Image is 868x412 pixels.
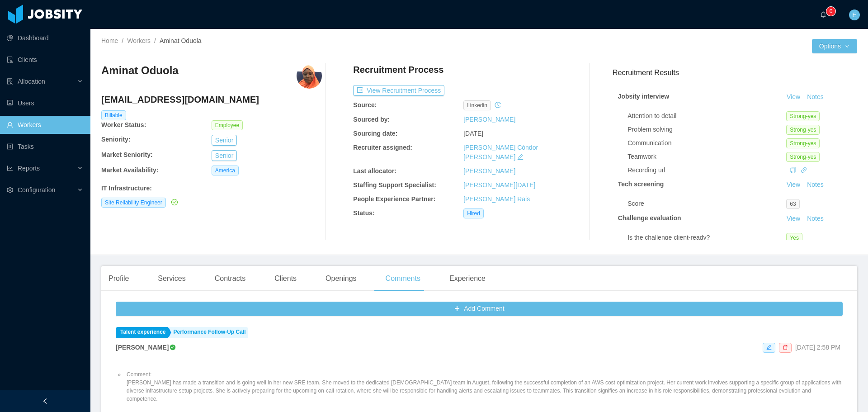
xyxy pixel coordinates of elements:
b: Worker Status: [101,121,146,128]
div: Contracts [208,266,253,291]
div: Clients [267,266,304,291]
button: Senior [212,135,237,146]
h3: Recruitment Results [613,67,857,78]
span: Strong-yes [786,125,820,135]
a: [PERSON_NAME] [463,116,515,123]
button: Notes [803,92,827,103]
b: Seniority: [101,136,131,143]
a: Home [101,37,118,44]
a: icon: exportView Recruitment Process [353,87,444,94]
i: icon: copy [790,167,796,173]
b: Sourced by: [353,116,390,123]
b: IT Infrastructure : [101,185,152,192]
b: Last allocator: [353,167,396,175]
b: Market Availability: [101,166,159,174]
i: icon: link [801,167,807,173]
a: icon: userWorkers [7,116,83,134]
div: Problem solving [627,125,786,134]
div: Comments [378,266,428,291]
b: Staffing Support Specialist: [353,181,436,189]
a: [PERSON_NAME] [463,167,515,175]
span: [DATE] 2:58 PM [795,344,840,351]
span: Strong-yes [786,111,820,121]
div: Openings [318,266,364,291]
i: icon: edit [766,345,772,350]
span: linkedin [463,100,491,110]
a: [PERSON_NAME] Rais [463,195,530,203]
span: [DATE] [463,130,483,137]
b: Source: [353,101,377,109]
a: Talent experience [116,327,168,338]
div: Teamwork [627,152,786,161]
span: Aminat Oduola [160,37,202,44]
button: Optionsicon: down [812,39,857,53]
a: icon: pie-chartDashboard [7,29,83,47]
span: Yes [786,233,802,243]
b: Market Seniority: [101,151,153,158]
a: [PERSON_NAME] Cóndor [PERSON_NAME] [463,144,538,161]
a: [PERSON_NAME][DATE] [463,181,535,189]
button: Notes [803,213,827,224]
span: Configuration [18,186,55,194]
strong: Jobsity interview [618,93,670,100]
button: Notes [803,180,827,190]
h4: [EMAIL_ADDRESS][DOMAIN_NAME] [101,93,322,106]
i: icon: edit [517,154,524,160]
a: View [783,215,803,222]
span: America [212,166,239,175]
strong: Tech screening [618,180,664,188]
img: 2ef09d9a-f219-445c-9307-cbcccf363143_67b63071a9925-400w.png [297,63,322,89]
span: Hired [463,208,484,218]
button: icon: exportView Recruitment Process [353,85,444,96]
div: Copy [790,166,796,175]
span: / [122,37,123,44]
span: Strong-yes [786,138,820,148]
i: icon: delete [783,345,788,350]
a: icon: robotUsers [7,94,83,112]
span: Site Reliability Engineer [101,198,166,208]
b: Recruiter assigned: [353,144,412,151]
i: icon: check-circle [171,199,178,205]
span: Reports [18,165,40,172]
b: People Experience Partner: [353,195,435,203]
i: icon: setting [7,187,13,193]
a: icon: profileTasks [7,137,83,156]
i: icon: line-chart [7,165,13,171]
a: View [783,181,803,188]
div: Profile [101,266,136,291]
div: Is the challenge client-ready? [627,233,786,242]
strong: Challenge evaluation [618,214,681,222]
h3: Aminat Oduola [101,63,179,78]
span: Billable [101,110,126,120]
h4: Recruitment Process [353,63,443,76]
div: Experience [442,266,493,291]
button: Senior [212,150,237,161]
i: icon: bell [820,11,826,18]
b: Status: [353,209,374,217]
span: Employee [212,120,243,130]
span: / [154,37,156,44]
a: Workers [127,37,151,44]
i: icon: solution [7,78,13,85]
a: Performance Follow-Up Call [169,327,248,338]
a: icon: auditClients [7,51,83,69]
i: icon: history [495,102,501,108]
a: View [783,93,803,100]
b: Sourcing date: [353,130,397,137]
a: icon: link [801,166,807,174]
button: icon: plusAdd Comment [116,302,843,316]
span: E [852,9,856,20]
sup: 0 [826,7,835,16]
div: Communication [627,138,786,148]
div: Recording url [627,166,786,175]
span: 63 [786,199,799,209]
div: Services [151,266,193,291]
li: Comment: [PERSON_NAME] has made a transition and is going well in her new SRE team. She moved to ... [125,370,843,403]
span: Allocation [18,78,45,85]
div: Score [627,199,786,208]
strong: [PERSON_NAME] [116,344,169,351]
a: icon: check-circle [170,199,178,206]
span: Strong-yes [786,152,820,162]
div: Attention to detail [627,111,786,121]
